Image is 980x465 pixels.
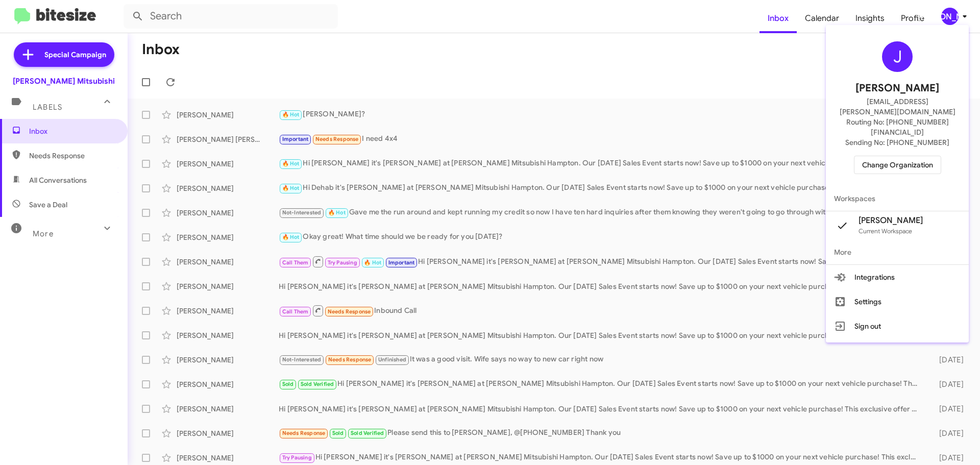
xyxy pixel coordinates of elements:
span: More [826,240,969,264]
span: Routing No: [PHONE_NUMBER][FINANCIAL_ID] [838,117,957,137]
span: Sending No: [PHONE_NUMBER] [845,137,949,148]
span: Workspaces [826,186,969,211]
span: [PERSON_NAME] [859,215,923,226]
button: Sign out [826,314,969,338]
button: Settings [826,289,969,314]
span: [PERSON_NAME] [855,80,939,96]
span: Current Workspace [859,227,912,235]
button: Integrations [826,265,969,289]
span: [EMAIL_ADDRESS][PERSON_NAME][DOMAIN_NAME] [838,96,957,117]
span: Change Organization [862,156,933,174]
div: J [882,41,913,72]
button: Change Organization [854,156,941,174]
